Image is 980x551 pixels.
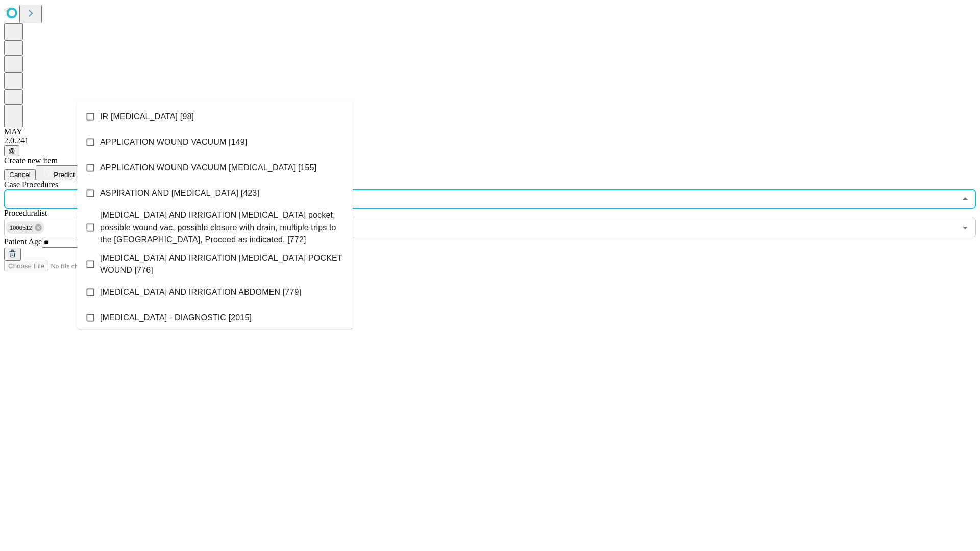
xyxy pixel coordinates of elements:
button: Close [958,192,972,206]
span: Cancel [9,171,31,179]
div: 2.0.241 [4,136,976,145]
span: [MEDICAL_DATA] AND IRRIGATION [MEDICAL_DATA] POCKET WOUND [776] [100,252,345,277]
span: APPLICATION WOUND VACUUM [MEDICAL_DATA] [155] [100,162,316,174]
span: [MEDICAL_DATA] AND IRRIGATION ABDOMEN [779] [100,286,301,298]
span: Patient Age [4,237,42,246]
span: @ [8,147,15,155]
span: APPLICATION WOUND VACUUM [149] [100,136,247,148]
span: ASPIRATION AND [MEDICAL_DATA] [423] [100,187,259,199]
span: [MEDICAL_DATA] - DIAGNOSTIC [2015] [100,312,252,324]
span: Scheduled Procedure [4,180,58,189]
button: Predict [36,165,83,180]
span: IR [MEDICAL_DATA] [98] [100,111,194,123]
span: 1000512 [6,222,36,234]
button: Cancel [4,169,36,180]
div: 1000512 [6,221,44,234]
button: Open [958,220,972,235]
span: Create new item [4,156,58,165]
div: MAY [4,127,976,136]
button: @ [4,145,19,156]
span: Proceduralist [4,209,47,217]
span: Predict [54,171,75,179]
span: [MEDICAL_DATA] AND IRRIGATION [MEDICAL_DATA] pocket, possible wound vac, possible closure with dr... [100,209,345,246]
